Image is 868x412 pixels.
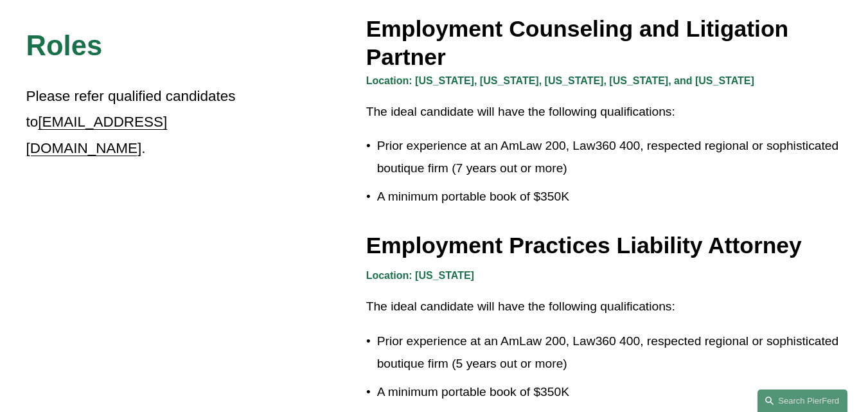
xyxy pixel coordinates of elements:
p: Prior experience at an AmLaw 200, Law360 400, respected regional or sophisticated boutique firm (... [377,330,842,375]
a: [EMAIL_ADDRESS][DOMAIN_NAME] [26,114,168,156]
p: Please refer qualified candidates to . [26,84,264,161]
p: A minimum portable book of $350K [377,381,842,404]
a: Search this site [757,390,847,412]
p: The ideal candidate will have the following qualifications: [366,101,842,123]
p: The ideal candidate will have the following qualifications: [366,296,842,318]
span: Roles [26,30,103,61]
h3: Employment Counseling and Litigation Partner [366,15,842,72]
h3: Employment Practices Liability Attorney [366,232,842,260]
p: Prior experience at an AmLaw 200, Law360 400, respected regional or sophisticated boutique firm (... [377,135,842,179]
strong: Location: [US_STATE], [US_STATE], [US_STATE], [US_STATE], and [US_STATE] [366,75,754,86]
p: A minimum portable book of $350K [377,186,842,208]
strong: Location: [US_STATE] [366,270,474,281]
